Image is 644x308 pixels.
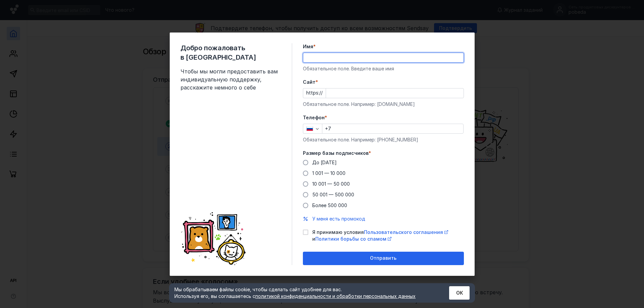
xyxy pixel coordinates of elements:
[303,101,464,108] div: Обязательное поле. Например: [DOMAIN_NAME]
[364,229,443,235] span: Пользовательского соглашения
[315,236,386,242] span: Политики борьбы со спамом
[303,252,464,265] button: Отправить
[303,150,369,157] span: Размер базы подписчиков
[312,181,350,187] span: 10 001 — 50 000
[303,114,325,121] span: Телефон
[180,43,281,62] span: Добро пожаловать в [GEOGRAPHIC_DATA]
[174,286,433,300] div: Мы обрабатываем файлы cookie, чтобы сделать сайт удобнее для вас. Используя его, вы соглашаетесь c
[312,170,345,176] span: 1 001 — 10 000
[312,215,365,222] button: У меня есть промокод
[370,255,396,261] span: Отправить
[312,192,354,197] span: 50 001 — 500 000
[303,136,464,143] div: Обязательное поле. Например: [PHONE_NUMBER]
[303,79,316,85] span: Cайт
[315,236,391,242] a: Политики борьбы со спамом
[312,160,337,165] span: До [DATE]
[312,202,347,208] span: Более 500 000
[255,293,416,299] a: политикой конфиденциальности и обработки персональных данных
[303,43,313,50] span: Имя
[312,216,365,222] span: У меня есть промокод
[364,229,448,235] a: Пользовательского соглашения
[303,65,464,72] div: Обязательное поле. Введите ваше имя
[449,286,470,300] button: ОК
[180,67,281,91] span: Чтобы мы могли предоставить вам индивидуальную поддержку, расскажите немного о себе
[312,229,464,242] span: Я принимаю условия и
